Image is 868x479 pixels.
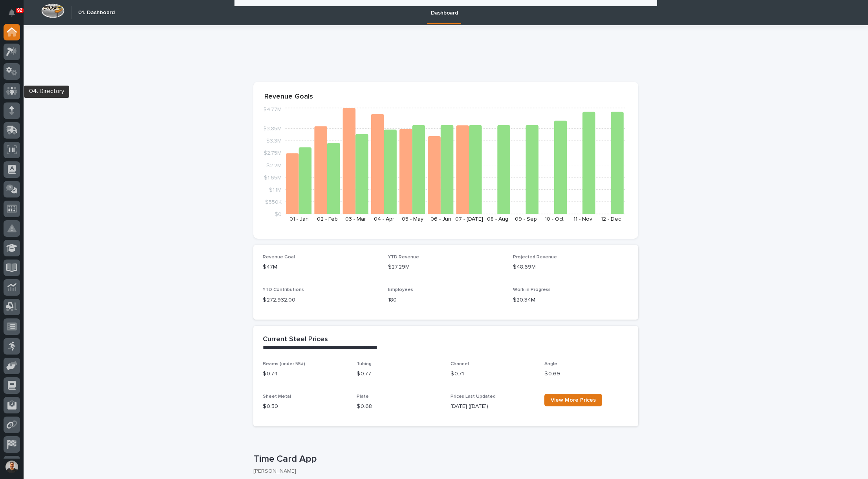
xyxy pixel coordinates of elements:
[388,287,413,292] span: Employees
[450,370,535,378] p: $ 0.71
[264,93,627,101] p: Revenue Goals
[263,263,379,271] p: $47M
[357,370,441,378] p: $ 0.77
[263,370,347,378] p: $ 0.74
[253,453,635,465] p: Time Card App
[573,216,592,222] text: 11 - Nov
[545,216,564,222] text: 10 - Oct
[450,362,469,366] span: Channel
[264,175,282,180] tspan: $1.65M
[450,402,535,411] p: [DATE] ([DATE])
[289,216,309,222] text: 01 - Jan
[266,138,282,144] tspan: $3.3M
[513,263,629,271] p: $48.69M
[17,7,22,13] p: 92
[388,255,419,260] span: YTD Revenue
[430,216,451,222] text: 06 - Jun
[4,5,20,21] button: Notifications
[402,216,423,222] text: 05 - May
[266,163,282,168] tspan: $2.2M
[263,126,282,132] tspan: $3.85M
[263,255,295,260] span: Revenue Goal
[374,216,394,222] text: 04 - Apr
[263,394,291,399] span: Sheet Metal
[345,216,366,222] text: 03 - Mar
[515,216,537,222] text: 09 - Sep
[601,216,621,222] text: 12 - Dec
[263,335,328,344] h2: Current Steel Prices
[551,397,596,403] span: View More Prices
[265,199,282,205] tspan: $550K
[317,216,338,222] text: 02 - Feb
[263,362,305,366] span: Beams (under 55#)
[357,402,441,411] p: $ 0.68
[275,212,282,217] tspan: $0
[487,216,508,222] text: 08 - Aug
[263,296,379,304] p: $ 272,932.00
[544,370,629,378] p: $ 0.69
[263,287,304,292] span: YTD Contributions
[544,394,602,406] a: View More Prices
[357,394,369,399] span: Plate
[388,296,504,304] p: 180
[357,362,372,366] span: Tubing
[41,4,64,18] img: Workspace Logo
[4,459,20,475] button: users-avatar
[513,255,557,260] span: Projected Revenue
[455,216,483,222] text: 07 - [DATE]
[513,296,629,304] p: $20.34M
[450,394,496,399] span: Prices Last Updated
[263,402,347,411] p: $ 0.59
[513,287,551,292] span: Work in Progress
[78,9,115,16] h2: 01. Dashboard
[388,263,504,271] p: $27.29M
[263,107,282,112] tspan: $4.77M
[10,9,20,22] div: Notifications92
[544,362,557,366] span: Angle
[269,187,282,192] tspan: $1.1M
[264,150,282,156] tspan: $2.75M
[253,468,632,475] p: [PERSON_NAME]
